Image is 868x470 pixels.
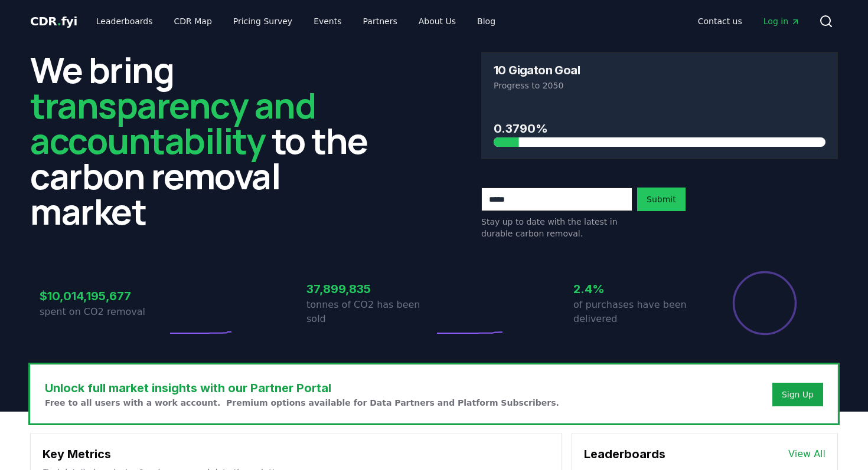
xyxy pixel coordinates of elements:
[688,11,810,32] nav: Main
[494,120,825,137] h3: 0.3790%
[306,280,434,298] h3: 37,899,835
[30,52,387,229] h2: We bring to the carbon removal market
[306,298,434,326] p: tonnes of CO2 has been sold
[573,280,701,298] h3: 2.4%
[637,188,686,211] button: Submit
[772,383,823,406] button: Sign Up
[788,447,825,461] a: View All
[782,389,814,400] a: Sign Up
[732,270,798,336] div: Percentage of sales delivered
[754,11,810,32] a: Log in
[165,11,221,32] a: CDR Map
[40,287,167,305] h3: $10,014,195,677
[304,11,351,32] a: Events
[40,305,167,319] p: spent on CO2 removal
[30,13,77,29] a: CDR.fyi
[87,11,162,32] a: Leaderboards
[481,216,632,239] p: Stay up to date with the latest in durable carbon removal.
[409,11,465,32] a: About Us
[494,80,825,91] p: Progress to 2050
[573,298,701,326] p: of purchases have been delivered
[43,445,550,463] h3: Key Metrics
[494,64,580,76] h3: 10 Gigaton Goal
[45,379,559,397] h3: Unlock full market insights with our Partner Portal
[584,445,665,463] h3: Leaderboards
[30,81,315,165] span: transparency and accountability
[354,11,407,32] a: Partners
[87,11,505,32] nav: Main
[763,15,800,27] span: Log in
[30,14,77,28] span: CDR fyi
[688,11,752,32] a: Contact us
[224,11,302,32] a: Pricing Survey
[45,397,559,409] p: Free to all users with a work account. Premium options available for Data Partners and Platform S...
[468,11,505,32] a: Blog
[57,14,61,28] span: .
